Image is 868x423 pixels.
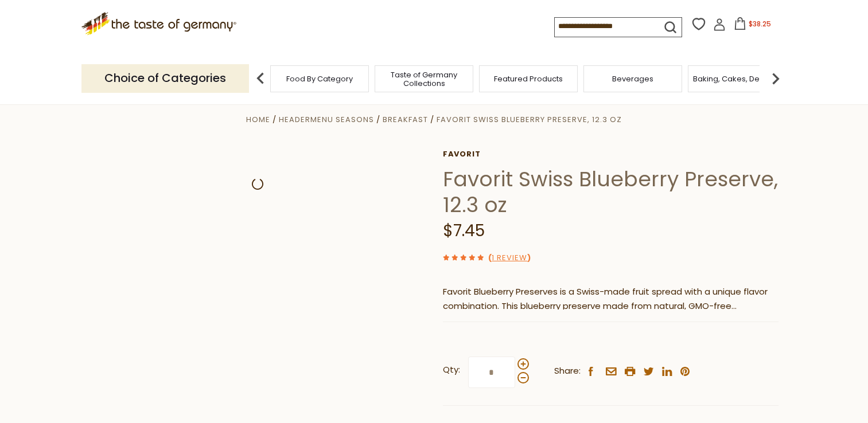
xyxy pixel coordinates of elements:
span: Share: [554,364,581,378]
a: Baking, Cakes, Desserts [693,75,782,83]
a: Beverages [612,75,653,83]
a: HeaderMenu Seasons [279,114,374,125]
span: $7.45 [443,220,485,242]
input: Qty: [468,357,515,388]
a: Favorit Swiss Blueberry Preserve, 12.3 oz [437,114,622,125]
a: Favorit [443,150,779,159]
img: previous arrow [249,67,272,90]
a: Taste of Germany Collections [378,70,470,88]
a: Food By Category [286,75,353,83]
a: Breakfast [383,114,428,125]
span: ( ) [488,252,531,263]
h1: Favorit Swiss Blueberry Preserve, 12.3 oz [443,166,779,218]
span: $38.25 [749,19,771,29]
a: Home [246,114,270,125]
p: Choice of Categories [81,64,249,92]
img: next arrow [764,67,787,90]
a: 1 Review [492,252,527,264]
button: $38.25 [728,17,777,34]
a: Featured Products [494,75,563,83]
strong: Qty: [443,363,460,377]
p: Favorit Blueberry Preserves is a Swiss-made fruit spread with a unique flavor combination. This b... [443,285,779,314]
